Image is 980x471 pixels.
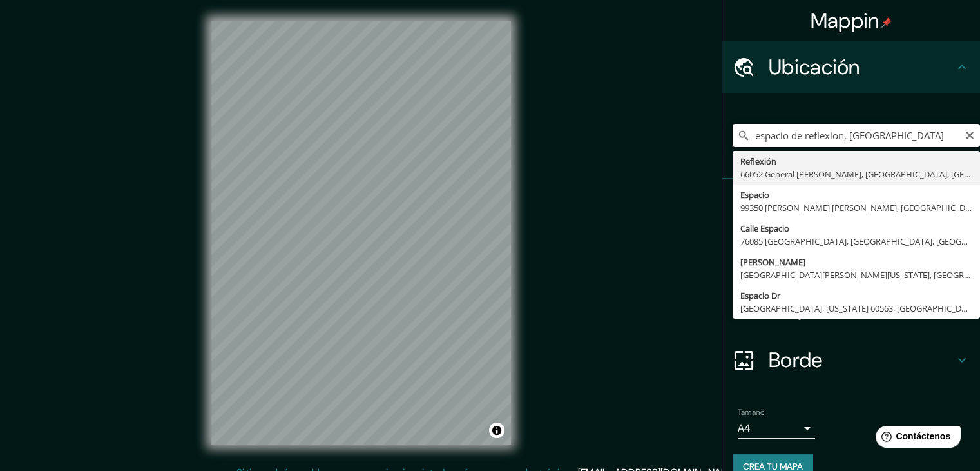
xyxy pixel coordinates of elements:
[865,421,966,457] iframe: Lanzador de widgets de ayuda
[740,189,769,201] font: Espacio
[733,124,980,147] input: Elige tu ciudad o zona
[722,334,980,386] div: Borde
[740,303,979,314] font: [GEOGRAPHIC_DATA], [US_STATE] 60563, [GEOGRAPHIC_DATA]
[811,7,879,34] font: Mappin
[489,423,504,438] button: Activar o desactivar atribución
[722,179,980,231] div: Patas
[740,155,776,167] font: Reflexión
[738,421,751,435] font: A4
[722,231,980,283] div: Estilo
[965,128,975,141] button: Claro
[722,283,980,334] div: Disposición
[769,346,823,374] font: Borde
[740,223,789,234] font: Calle Espacio
[769,54,860,81] font: Ubicación
[211,21,511,445] canvas: Mapa
[738,418,815,439] div: A4
[881,17,892,28] img: pin-icon.png
[740,290,780,301] font: Espacio Dr
[740,256,805,268] font: [PERSON_NAME]
[738,407,764,417] font: Tamaño
[722,41,980,93] div: Ubicación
